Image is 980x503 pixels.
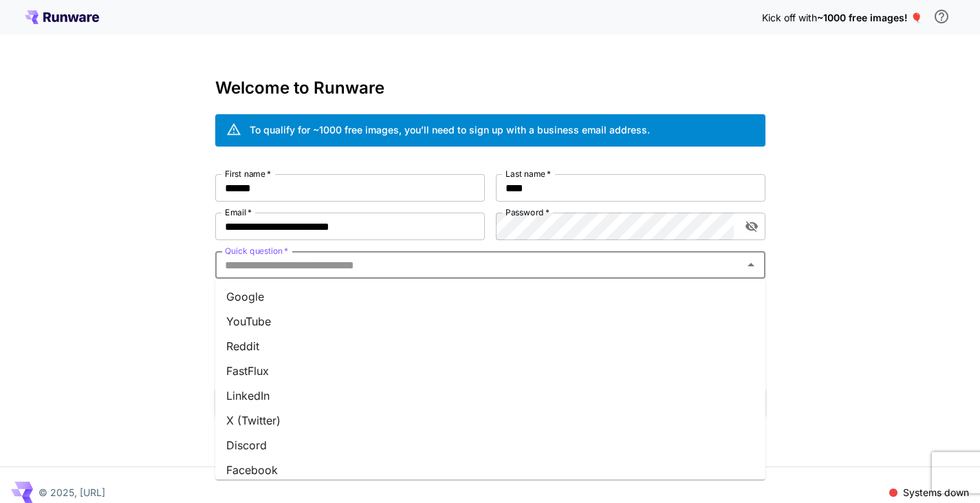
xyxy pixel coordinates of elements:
li: X (Twitter) [215,408,765,433]
label: Last name [505,168,551,180]
button: Close [741,255,761,275]
span: Kick off with [762,12,817,23]
li: Discord [215,433,765,458]
li: YouTube [215,309,765,334]
label: First name [225,168,271,180]
span: ~1000 free images! 🎈 [817,12,922,23]
li: Google [215,284,765,309]
h3: Welcome to Runware [215,78,765,98]
li: Reddit [215,334,765,358]
p: Systems down [903,485,969,500]
li: LinkedIn [215,383,765,408]
div: To qualify for ~1000 free images, you’ll need to sign up with a business email address. [250,122,650,137]
button: toggle password visibility [739,214,764,239]
label: Quick question [225,245,288,257]
li: FastFlux [215,358,765,383]
button: In order to qualify for free credit, you need to sign up with a business email address and click ... [928,3,955,30]
p: © 2025, [URL] [39,485,105,500]
label: Password [505,206,549,218]
label: Email [225,206,252,218]
li: Facebook [215,458,765,482]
